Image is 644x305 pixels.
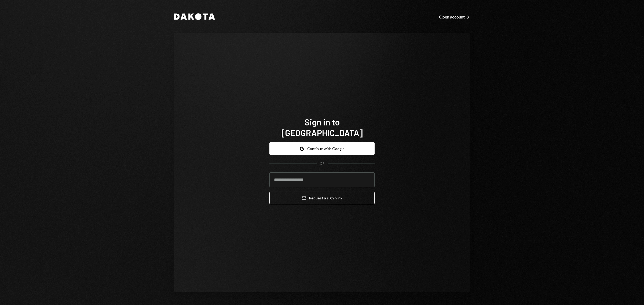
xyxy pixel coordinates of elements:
h1: Sign in to [GEOGRAPHIC_DATA] [269,117,375,138]
div: OR [320,161,324,166]
button: Continue with Google [269,142,375,155]
button: Request a signinlink [269,192,375,204]
div: Open account [439,14,470,20]
a: Open account [439,14,470,20]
